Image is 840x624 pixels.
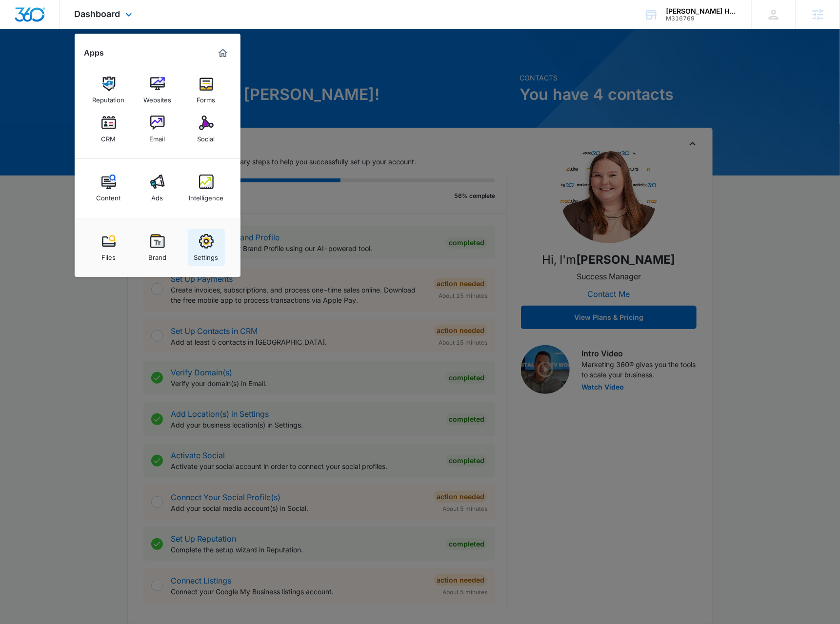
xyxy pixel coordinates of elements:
div: Ads [152,189,163,202]
a: Intelligence [188,170,225,207]
div: Email [150,130,165,143]
div: Intelligence [189,189,223,202]
a: Marketing 360® Dashboard [215,45,231,61]
div: CRM [101,130,116,143]
div: Brand [148,249,166,261]
div: Forms [197,91,216,104]
a: Files [90,229,127,266]
a: Websites [139,72,176,109]
a: Content [90,170,127,207]
a: Social [188,111,225,148]
div: Social [198,130,215,143]
a: CRM [90,111,127,148]
a: Brand [139,229,176,266]
a: Forms [188,72,225,109]
a: Reputation [90,72,127,109]
div: Files [101,249,116,261]
a: Ads [139,170,176,207]
div: Websites [143,91,171,104]
div: account id [666,15,737,22]
a: Email [139,111,176,148]
div: Content [97,189,121,202]
div: Settings [194,249,219,261]
h2: Apps [84,48,104,58]
div: Reputation [93,91,125,104]
a: Settings [188,229,225,266]
span: Dashboard [75,9,120,19]
div: account name [666,7,737,15]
